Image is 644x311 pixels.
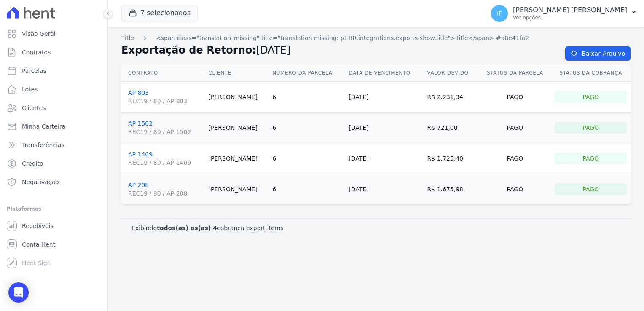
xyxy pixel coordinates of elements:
td: 6 [269,174,345,205]
td: [PERSON_NAME] [205,113,269,143]
div: Pago [555,183,627,195]
span: Crédito [22,159,43,168]
div: Open Intercom Messenger [8,282,29,303]
span: REC19 / 80 / AP 1409 [128,158,202,167]
a: AP 803REC19 / 80 / AP 803 [128,89,202,105]
td: [DATE] [345,82,424,113]
div: Pago [555,122,627,134]
p: [PERSON_NAME] [PERSON_NAME] [513,6,627,14]
button: IF [PERSON_NAME] [PERSON_NAME] Ver opções [484,2,644,25]
div: Plataformas [7,204,101,214]
b: todos(as) os(as) 4 [157,225,217,231]
a: Baixar Arquivo [565,46,631,61]
th: Cliente [205,64,269,82]
a: Visão Geral [3,25,104,42]
a: Recebíveis [3,217,104,234]
th: Status da Cobrança [551,64,631,82]
a: Crédito [3,155,104,172]
span: translation missing: pt-BR.integrations.exports.index.title [121,35,134,41]
span: IF [497,11,502,16]
td: [DATE] [345,174,424,205]
span: Transferências [22,141,64,149]
span: REC19 / 80 / AP 208 [128,189,202,198]
td: 6 [269,113,345,143]
a: Contratos [3,44,104,61]
a: Transferências [3,137,104,153]
span: Lotes [22,85,38,94]
span: Negativação [22,178,59,186]
span: Parcelas [22,67,46,75]
span: REC19 / 80 / AP 1502 [128,128,202,136]
span: Clientes [22,104,46,112]
th: Número da Parcela [269,64,345,82]
div: Pago [482,122,547,134]
a: Minha Carteira [3,118,104,135]
div: Pago [482,153,547,164]
nav: Breadcrumb [121,34,631,43]
p: Exibindo cobranca export items [131,224,284,232]
td: [DATE] [345,113,424,143]
span: Recebíveis [22,222,54,230]
a: Lotes [3,81,104,98]
td: R$ 1.675,98 [424,174,479,205]
td: [PERSON_NAME] [205,82,269,113]
td: [PERSON_NAME] [205,174,269,205]
a: AP 1502REC19 / 80 / AP 1502 [128,120,202,136]
div: Pago [555,91,627,103]
td: R$ 1.725,40 [424,143,479,174]
span: Visão Geral [22,29,56,38]
a: Conta Hent [3,236,104,253]
span: REC19 / 80 / AP 803 [128,97,202,105]
td: 6 [269,82,345,113]
td: [DATE] [345,143,424,174]
th: Data de Vencimento [345,64,424,82]
a: Clientes [3,99,104,116]
td: R$ 2.231,34 [424,82,479,113]
td: [PERSON_NAME] [205,143,269,174]
span: [DATE] [256,44,290,56]
a: <span class="translation_missing" title="translation missing: pt-BR.integrations.exports.show.tit... [156,34,529,43]
span: Contratos [22,48,51,56]
div: Pago [482,91,547,103]
div: Pago [482,183,547,195]
div: Pago [555,153,627,164]
th: Status da Parcela [479,64,551,82]
span: Conta Hent [22,240,55,249]
th: Valor devido [424,64,479,82]
td: 6 [269,143,345,174]
button: 7 selecionados [121,5,198,21]
a: Parcelas [3,62,104,79]
p: Ver opções [513,14,627,21]
h2: Exportação de Retorno: [121,43,552,58]
th: Contrato [121,64,205,82]
a: Negativação [3,174,104,190]
a: AP 1409REC19 / 80 / AP 1409 [128,151,202,167]
a: AP 208REC19 / 80 / AP 208 [128,182,202,198]
span: Minha Carteira [22,122,65,131]
a: Title [121,34,134,43]
td: R$ 721,00 [424,113,479,143]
